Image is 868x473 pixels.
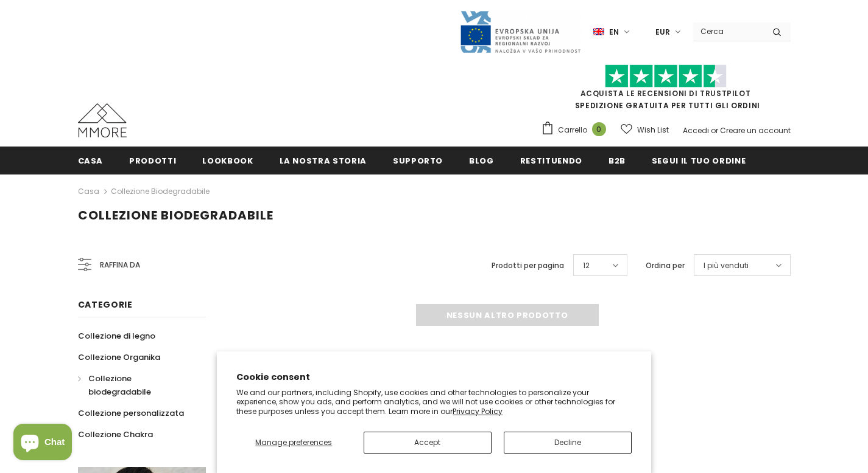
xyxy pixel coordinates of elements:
a: B2B [609,147,626,174]
span: Collezione di legno [78,330,155,342]
button: Accept [364,432,492,454]
a: Carrello 0 [541,121,612,139]
a: Lookbook [202,147,253,174]
span: Collezione Organika [78,351,160,363]
img: Fidati di Pilot Stars [605,64,727,88]
a: Creare un account [720,125,791,136]
a: La nostra storia [280,147,367,174]
a: Collezione di legno [78,325,155,347]
span: Raffina da [100,258,140,272]
span: Wish List [637,124,669,136]
a: Casa [78,147,104,174]
span: Blog [469,155,494,167]
inbox-online-store-chat: Shopify online store chat [10,424,76,463]
a: Accedi [683,125,709,136]
span: Lookbook [202,155,253,167]
span: Collezione personalizzata [78,407,184,419]
span: EUR [655,26,670,38]
a: Collezione biodegradabile [78,368,192,402]
span: Casa [78,155,104,167]
img: Casi MMORE [78,103,127,137]
span: SPEDIZIONE GRATUITA PER TUTTI GLI ORDINI [541,70,791,111]
input: Search Site [693,22,763,40]
span: 0 [592,122,606,136]
a: Restituendo [520,147,582,174]
img: i-lang-1.png [593,27,604,37]
span: Collezione biodegradabile [88,373,151,398]
a: Privacy Policy [453,406,503,416]
span: Manage preferences [255,437,332,447]
span: I più venduti [704,260,749,272]
span: B2B [609,155,626,167]
button: Manage preferences [236,432,351,454]
span: Collezione Chakra [78,429,153,440]
span: Restituendo [520,155,582,167]
label: Prodotti per pagina [492,260,564,272]
a: Wish List [621,119,669,140]
a: supporto [393,147,443,174]
span: Prodotti [129,155,176,167]
h2: Cookie consent [236,371,632,384]
span: Categorie [78,299,133,311]
a: Javni Razpis [459,26,581,36]
a: Collezione personalizzata [78,402,184,424]
span: or [711,125,718,136]
p: We and our partners, including Shopify, use cookies and other technologies to personalize your ex... [236,388,632,416]
a: Collezione Organika [78,347,160,368]
span: en [609,26,619,38]
a: Collezione Chakra [78,424,153,445]
span: Segui il tuo ordine [652,155,746,167]
a: Acquista le recensioni di TrustPilot [580,88,751,98]
span: 12 [583,260,590,272]
a: Segui il tuo ordine [652,147,746,174]
span: La nostra storia [280,155,367,167]
a: Prodotti [129,147,176,174]
span: Carrello [558,124,587,136]
a: Casa [78,184,99,199]
span: supporto [393,155,443,167]
img: Javni Razpis [459,10,581,54]
label: Ordina per [646,260,685,272]
button: Decline [504,432,632,454]
a: Collezione biodegradabile [111,186,210,196]
a: Blog [469,147,494,174]
span: Collezione biodegradabile [78,207,273,224]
